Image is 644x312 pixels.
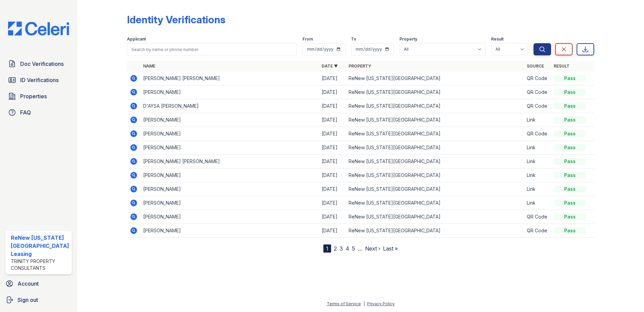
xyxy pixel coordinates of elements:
div: Pass [554,227,586,234]
span: … [358,244,362,253]
div: Pass [554,213,586,220]
td: ReNew [US_STATE][GEOGRAPHIC_DATA] [346,182,524,196]
td: [PERSON_NAME] [PERSON_NAME] [140,72,319,85]
td: [PERSON_NAME] [140,210,319,224]
td: Link [524,113,551,127]
span: Sign out [18,296,38,304]
td: Link [524,182,551,196]
div: Pass [554,144,586,151]
td: QR Code [524,224,551,238]
td: ReNew [US_STATE][GEOGRAPHIC_DATA] [346,113,524,127]
label: From [302,36,313,42]
td: ReNew [US_STATE][GEOGRAPHIC_DATA] [346,224,524,238]
td: Link [524,196,551,210]
td: QR Code [524,85,551,99]
td: [DATE] [319,224,346,238]
div: Identity Verifications [127,14,225,26]
td: [DATE] [319,113,346,127]
td: ReNew [US_STATE][GEOGRAPHIC_DATA] [346,99,524,113]
td: Link [524,141,551,155]
a: 2 [334,245,337,252]
td: ReNew [US_STATE][GEOGRAPHIC_DATA] [346,196,524,210]
a: Date ▼ [322,63,338,69]
a: Source [527,63,544,69]
a: 3 [340,245,343,252]
td: ReNew [US_STATE][GEOGRAPHIC_DATA] [346,72,524,85]
div: Pass [554,200,586,206]
div: Pass [554,186,586,192]
div: 1 [323,244,331,253]
td: ReNew [US_STATE][GEOGRAPHIC_DATA] [346,85,524,99]
td: [PERSON_NAME] [140,196,319,210]
td: QR Code [524,72,551,85]
td: [DATE] [319,141,346,155]
td: [DATE] [319,127,346,141]
span: FAQ [20,108,31,116]
td: QR Code [524,210,551,224]
td: ReNew [US_STATE][GEOGRAPHIC_DATA] [346,210,524,224]
a: FAQ [5,106,72,119]
td: Link [524,155,551,168]
a: Doc Verifications [5,57,72,71]
span: Properties [20,92,47,100]
a: Property [349,63,371,69]
td: ReNew [US_STATE][GEOGRAPHIC_DATA] [346,168,524,182]
a: Name [143,63,155,69]
td: [DATE] [319,196,346,210]
div: Pass [554,75,586,82]
div: Pass [554,130,586,137]
td: ReNew [US_STATE][GEOGRAPHIC_DATA] [346,127,524,141]
td: D'AYSA [PERSON_NAME] [140,99,319,113]
span: ID Verifications [20,76,59,84]
td: [PERSON_NAME] [PERSON_NAME] [140,155,319,168]
label: Applicant [127,36,146,42]
td: [DATE] [319,155,346,168]
td: [DATE] [319,210,346,224]
td: ReNew [US_STATE][GEOGRAPHIC_DATA] [346,141,524,155]
td: QR Code [524,99,551,113]
td: [PERSON_NAME] [140,168,319,182]
label: To [351,36,356,42]
a: Terms of Service [327,301,361,306]
td: [DATE] [319,99,346,113]
td: [DATE] [319,168,346,182]
a: Result [554,63,570,69]
div: | [363,301,365,306]
td: Link [524,168,551,182]
div: Pass [554,103,586,109]
td: [PERSON_NAME] [140,141,319,155]
a: Account [3,277,74,290]
label: Property [399,36,417,42]
a: Sign out [3,293,74,307]
td: [PERSON_NAME] [140,127,319,141]
div: Trinity Property Consultants [11,258,69,271]
td: [PERSON_NAME] [140,224,319,238]
td: QR Code [524,127,551,141]
div: Pass [554,172,586,179]
div: Pass [554,158,586,165]
img: CE_Logo_Blue-a8612792a0a2168367f1c8372b55b34899dd931a85d93a1a3d3e32e68fde9ad4.png [3,22,74,35]
a: 5 [352,245,355,252]
div: ReNew [US_STATE][GEOGRAPHIC_DATA] Leasing [11,234,69,258]
td: ReNew [US_STATE][GEOGRAPHIC_DATA] [346,155,524,168]
td: [DATE] [319,85,346,99]
label: Result [491,36,504,42]
a: 4 [346,245,349,252]
div: Pass [554,116,586,123]
input: Search by name or phone number [127,43,297,55]
span: Doc Verifications [20,60,64,68]
a: ID Verifications [5,73,72,87]
a: Next › [365,245,380,252]
a: Privacy Policy [367,301,395,306]
div: Pass [554,89,586,96]
span: Account [18,280,39,288]
td: [PERSON_NAME] [140,182,319,196]
a: Last » [383,245,398,252]
td: [DATE] [319,72,346,85]
a: Properties [5,89,72,103]
td: [PERSON_NAME] [140,85,319,99]
td: [DATE] [319,182,346,196]
td: [PERSON_NAME] [140,113,319,127]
